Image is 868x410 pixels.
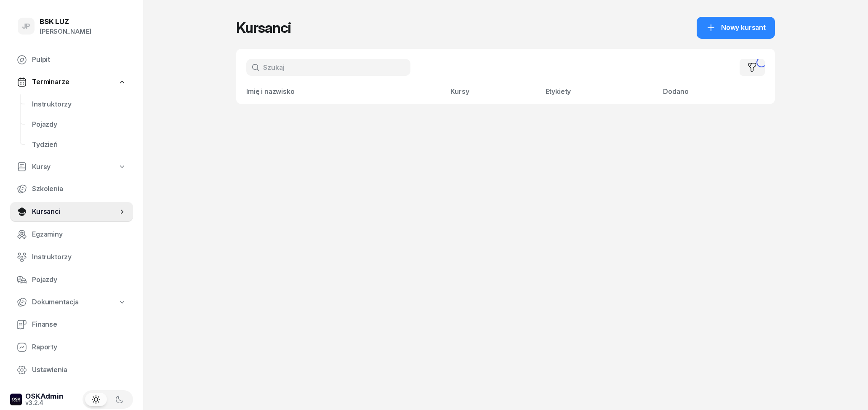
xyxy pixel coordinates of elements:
[32,297,79,308] span: Dokumentacja
[246,59,410,76] input: Szukaj
[10,360,133,380] a: Ustawienia
[32,365,126,375] span: Ustawienia
[445,86,540,104] th: Kursy
[25,393,64,400] div: OSKAdmin
[32,252,126,263] span: Instruktorzy
[10,179,133,199] a: Szkolenia
[10,72,133,92] a: Terminarze
[32,229,126,240] span: Egzaminy
[40,26,91,37] div: [PERSON_NAME]
[32,184,126,194] span: Szkolenia
[32,342,126,353] span: Raporty
[32,274,126,285] span: Pojazdy
[32,319,126,330] span: Finanse
[25,94,133,114] a: Instruktorzy
[10,293,133,312] a: Dokumentacja
[10,157,133,177] a: Kursy
[32,119,126,130] span: Pojazdy
[10,202,133,222] a: Kursanci
[10,50,133,70] a: Pulpit
[22,23,31,30] span: JP
[25,400,64,406] div: v3.2.4
[658,86,775,104] th: Dodano
[236,86,445,104] th: Imię i nazwisko
[236,20,291,35] h1: Kursanci
[721,22,766,33] span: Nowy kursant
[10,270,133,290] a: Pojazdy
[10,314,133,335] a: Finanse
[10,394,22,405] img: logo-xs-dark@2x.png
[10,337,133,357] a: Raporty
[32,139,126,150] span: Tydzień
[32,54,126,65] span: Pulpit
[32,206,118,217] span: Kursanci
[541,86,658,104] th: Etykiety
[40,18,91,25] div: BSK LUZ
[32,162,51,173] span: Kursy
[32,99,126,110] span: Instruktorzy
[32,77,69,88] span: Terminarze
[697,17,775,39] a: Nowy kursant
[10,247,133,267] a: Instruktorzy
[25,135,133,155] a: Tydzień
[10,224,133,245] a: Egzaminy
[25,114,133,135] a: Pojazdy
